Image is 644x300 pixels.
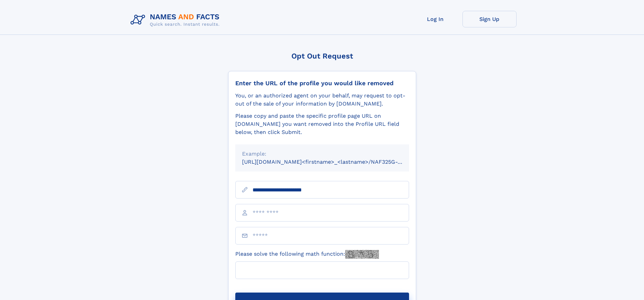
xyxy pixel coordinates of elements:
a: Log In [408,11,462,27]
label: Please solve the following math function: [235,250,379,259]
div: Example: [242,150,402,158]
small: [URL][DOMAIN_NAME]<firstname>_<lastname>/NAF325G-xxxxxxxx [242,159,422,165]
img: Logo Names and Facts [128,11,225,29]
div: You, or an authorized agent on your behalf, may request to opt-out of the sale of your informatio... [235,92,409,108]
div: Enter the URL of the profile you would like removed [235,79,409,87]
div: Please copy and paste the specific profile page URL on [DOMAIN_NAME] you want removed into the Pr... [235,112,409,136]
a: Sign Up [462,11,517,27]
div: Opt Out Request [228,52,416,60]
